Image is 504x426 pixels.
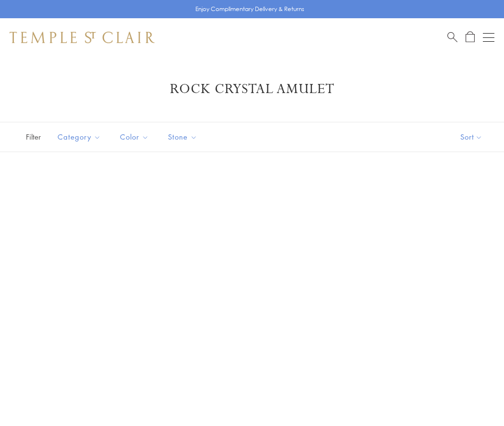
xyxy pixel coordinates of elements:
[50,126,108,148] button: Category
[447,31,457,43] a: Search
[115,131,156,143] span: Color
[161,126,204,148] button: Stone
[195,4,304,14] p: Enjoy Complimentary Delivery & Returns
[483,32,494,43] button: Open navigation
[53,131,108,143] span: Category
[113,126,156,148] button: Color
[10,32,155,43] img: Temple St. Clair
[163,131,204,143] span: Stone
[24,81,480,98] h1: Rock Crystal Amulet
[439,122,504,152] button: Show sort by
[466,31,475,43] a: Open Shopping Bag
